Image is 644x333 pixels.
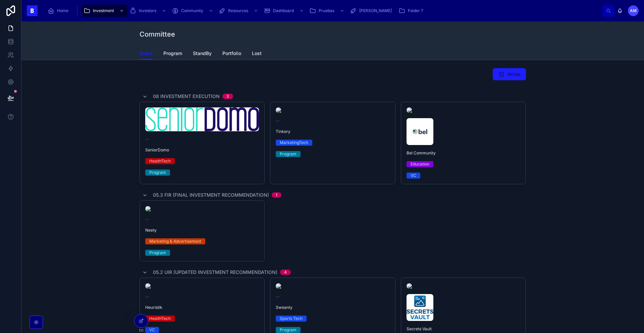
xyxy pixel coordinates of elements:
a: StandBy [193,47,212,61]
span: Resources [228,8,248,13]
div: HealthTech [149,316,171,322]
span: StandBy [193,50,212,57]
span: -- [276,294,280,299]
a: Dashboard [262,5,307,17]
img: App logo [27,5,38,16]
div: 4 [284,270,287,275]
div: Education [411,161,429,167]
a: Program [163,47,182,61]
span: Secrets Vault [407,326,520,332]
a: Resources [217,5,262,17]
span: Investment [93,8,114,13]
img: Logo_azul-01.png [145,283,259,289]
div: MarketingTech [280,140,308,146]
a: Community [170,5,217,17]
img: logo.svg [145,206,259,211]
span: Heuristik [145,305,259,310]
span: SeniorDomo [145,147,259,153]
a: [PERSON_NAME] [348,5,396,17]
div: Sports Tech [280,316,303,322]
span: Neety [145,228,259,233]
div: 1 [276,192,277,198]
div: Program [280,151,297,157]
div: 3 [226,94,229,99]
a: --SeniorDomoHealthTechProgram [140,102,265,184]
span: -- [145,217,149,222]
a: --NeetyMarketing & AdvertisementProgram [140,200,265,261]
div: Program [149,250,166,256]
div: VC [411,173,416,179]
a: Lost [252,47,262,61]
div: VC [149,327,155,333]
h1: Committee [140,30,175,39]
a: Folder 7 [396,5,428,17]
img: SWEANTY---Online---Logotipo-positivo.png [276,283,389,289]
a: Board [140,47,153,60]
span: Community [181,8,203,13]
img: Bel-COmmunity_Logo.png [407,118,433,145]
a: Home [46,5,73,17]
a: Bel-COmmunity_Logo.pngBel CommunityEducationVC [401,102,526,184]
div: Marketing & Advertisement [149,238,201,244]
div: Program [149,170,166,176]
span: Tinkery [276,129,389,134]
img: view [407,107,520,113]
a: --TinkeryMarketingTechProgram [270,102,395,184]
span: -- [276,118,280,124]
button: Actas [493,68,526,80]
img: view [407,283,520,289]
a: Portfolio [222,47,241,61]
span: AM [630,8,637,13]
span: Program [163,50,182,57]
div: HealthTech [149,158,171,164]
span: Folder 7 [408,8,423,13]
span: Investors [139,8,156,13]
span: [PERSON_NAME] [359,8,392,13]
span: Bel Community [407,150,520,156]
span: Pruebas [319,8,334,13]
div: scrollable content [43,3,602,18]
span: Board [140,50,153,57]
span: Actas [507,71,521,78]
img: image.png [407,294,433,321]
a: Investors [127,5,170,17]
img: images [145,107,259,131]
img: Tinkery-Logo-600px.jpeg [276,107,389,113]
span: 05.3 FIR (Final Investment Recommendation) [153,192,269,198]
span: Portfolio [222,50,241,57]
span: Home [57,8,68,13]
a: Investment [82,5,127,17]
span: -- [145,294,149,299]
span: 08 Investment Execution [153,93,220,100]
a: Pruebas [307,5,348,17]
span: 05.2 UIR (Updated Investment Recommendation) [153,269,277,276]
span: Sweanty [276,305,389,310]
div: Program [280,327,297,333]
span: -- [145,137,149,142]
span: Lost [252,50,262,57]
span: Dashboard [273,8,294,13]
